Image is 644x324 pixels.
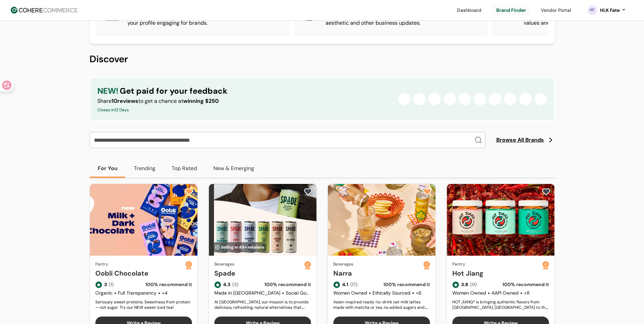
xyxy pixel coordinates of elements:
[600,7,626,14] button: Hi,K Fate
[333,268,423,278] a: Narra
[120,85,228,97] span: Get paid for your feedback
[164,159,205,178] button: Top Rated
[126,159,164,178] button: Trending
[97,85,118,97] span: NEW!
[600,7,620,14] div: Hi, K Fate
[183,97,219,105] span: winning $250
[90,159,126,178] button: For You
[95,268,185,278] a: Oobli Chocolate
[496,136,544,144] span: Browse All Brands
[496,136,555,144] a: Browse All Brands
[184,187,195,197] button: add to favorite
[587,5,597,15] svg: 0 percent
[541,187,552,197] button: add to favorite
[138,97,183,105] span: to get a chance at
[452,268,542,278] a: Hot Jiang
[303,187,314,197] button: add to favorite
[214,268,304,278] a: Spade
[112,97,138,105] span: 10 reviews
[205,159,262,178] button: New & Emerging
[90,53,128,65] span: Discover
[11,7,77,14] img: Cohere Logo
[97,97,112,105] span: Share
[422,187,433,197] button: add to favorite
[97,107,228,113] div: Closes in 12 Days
